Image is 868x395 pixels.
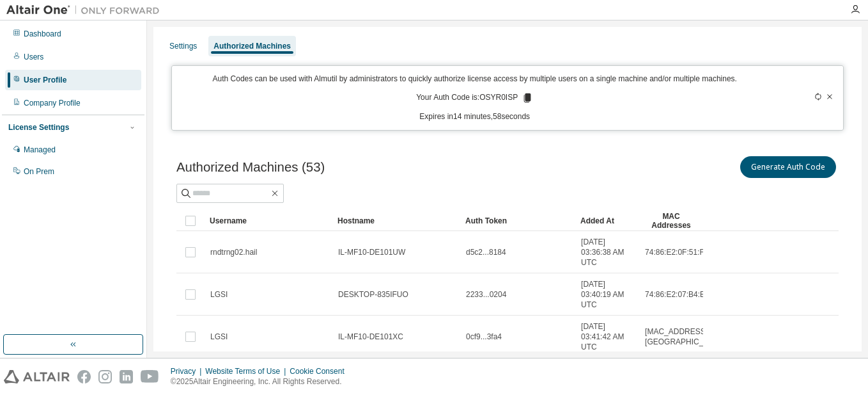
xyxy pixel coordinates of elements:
[8,122,69,133] div: License Settings
[466,332,502,342] span: 0cf9...3fa4
[210,332,228,342] span: LGSI
[740,156,836,178] button: Generate Auth Code
[180,111,770,122] p: Expires in 14 minutes, 58 seconds
[24,52,43,62] div: Users
[169,41,197,51] div: Settings
[24,29,61,39] div: Dashboard
[141,370,159,383] img: youtube.svg
[77,370,91,383] img: facebook.svg
[338,289,408,300] span: DESKTOP-835IFUO
[4,370,70,383] img: altair_logo.svg
[210,289,228,300] span: LGSI
[213,41,291,51] div: Authorized Machines
[465,211,570,231] div: Auth Token
[466,247,506,257] span: d5c2...8184
[645,247,709,257] span: 74:86:E2:0F:51:FE
[171,376,352,387] p: © 2025 Altair Engineering, Inc. All Rights Reserved.
[24,98,81,108] div: Company Profile
[176,160,325,175] span: Authorized Machines (53)
[171,366,205,376] div: Privacy
[24,75,66,85] div: User Profile
[581,321,633,352] span: [DATE] 03:41:42 AM UTC
[210,247,257,257] span: rndtrng02.hail
[644,211,698,231] div: MAC Addresses
[180,74,770,85] p: Auth Codes can be used with Almutil by administrators to quickly authorize license access by mult...
[581,237,633,268] span: [DATE] 03:36:38 AM UTC
[338,247,405,257] span: IL-MF10-DE101UW
[290,366,352,376] div: Cookie Consent
[24,166,54,177] div: On Prem
[6,4,166,17] img: Altair One
[24,145,56,155] div: Managed
[466,289,506,300] span: 2233...0204
[580,211,634,231] div: Added At
[210,211,327,231] div: Username
[338,332,403,342] span: IL-MF10-DE101XC
[581,279,633,310] span: [DATE] 03:40:19 AM UTC
[645,289,709,300] span: 74:86:E2:07:B4:B7
[645,326,725,347] span: [MAC_ADDRESS][GEOGRAPHIC_DATA]
[337,211,455,231] div: Hostname
[416,92,533,104] p: Your Auth Code is: OSYR0ISP
[205,366,290,376] div: Website Terms of Use
[120,370,133,383] img: linkedin.svg
[98,370,112,383] img: instagram.svg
